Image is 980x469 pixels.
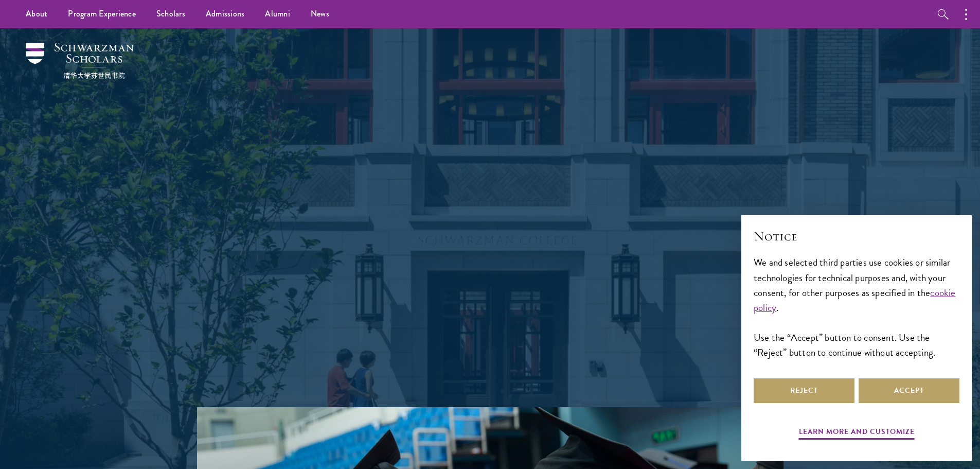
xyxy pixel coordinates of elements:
button: Reject [754,378,854,403]
a: cookie policy [754,285,956,315]
img: Schwarzman Scholars [26,43,134,79]
h2: Notice [754,228,959,245]
button: Accept [859,378,959,403]
div: We and selected third parties use cookies or similar technologies for technical purposes and, wit... [754,255,959,359]
button: Learn more and customize [799,425,915,441]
